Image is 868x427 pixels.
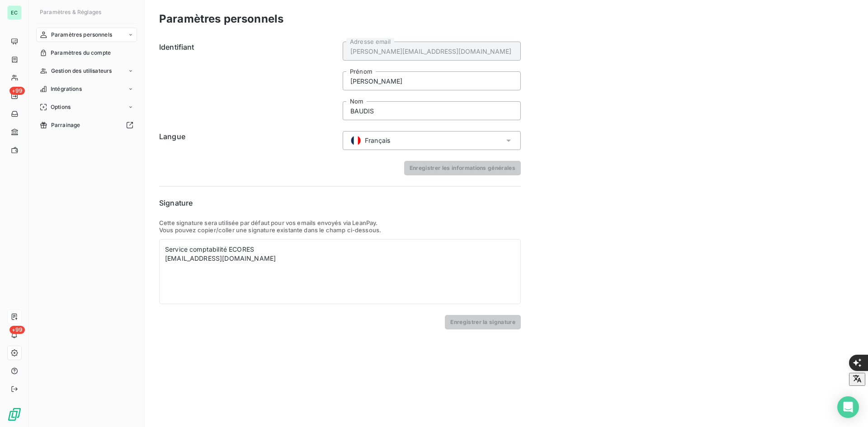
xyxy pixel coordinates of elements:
button: Enregistrer la signature [445,315,521,329]
span: Options [51,103,71,111]
span: Paramètres & Réglages [40,9,101,15]
span: Paramètres personnels [51,31,112,39]
div: Open Intercom Messenger [837,396,859,418]
p: Cette signature sera utilisée par défaut pour vos emails envoyés via LeanPay. [159,219,521,226]
span: Français [365,136,390,145]
input: placeholder [343,71,521,90]
span: +99 [9,87,25,95]
img: Logo LeanPay [7,407,22,422]
button: Enregistrer les informations générales [404,161,521,175]
a: Parrainage [36,118,137,132]
span: Paramètres du compte [51,49,111,57]
input: placeholder [343,101,521,120]
h6: Langue [159,131,337,150]
input: placeholder [343,42,521,61]
div: [EMAIL_ADDRESS][DOMAIN_NAME] [165,254,515,263]
span: Parrainage [51,121,80,129]
span: Intégrations [51,85,82,93]
p: Vous pouvez copier/coller une signature existante dans le champ ci-dessous. [159,226,521,234]
h6: Identifiant [159,42,337,120]
h6: Signature [159,197,521,208]
span: Gestion des utilisateurs [51,67,112,75]
span: +99 [9,326,25,334]
div: Service comptabilité ECORES [165,245,515,254]
div: EC [7,5,22,20]
a: Paramètres du compte [36,46,137,60]
h3: Paramètres personnels [159,11,283,27]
